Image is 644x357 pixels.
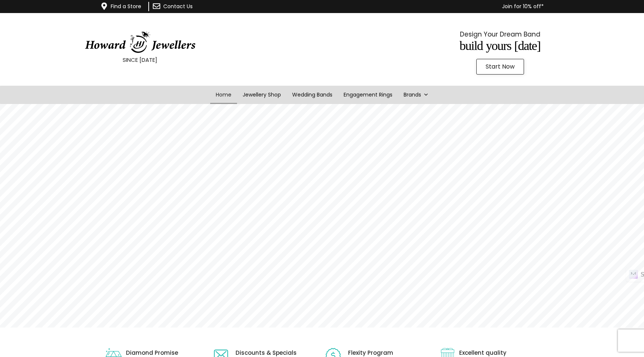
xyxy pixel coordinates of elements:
[486,64,515,70] span: Start Now
[398,86,434,104] a: Brands
[236,349,297,357] span: Discounts & Specials
[460,39,540,53] span: Build Yours [DATE]
[459,349,506,357] span: Excellent quality
[163,3,193,10] a: Contact Us
[379,29,621,40] p: Design Your Dream Band
[111,3,141,10] a: Find a Store
[287,86,338,104] a: Wedding Bands
[476,59,524,75] a: Start Now
[237,86,287,104] a: Jewellery Shop
[19,55,261,65] p: SINCE [DATE]
[126,349,178,357] a: Diamond Promise
[210,86,237,104] a: Home
[338,86,398,104] a: Engagement Rings
[84,31,196,53] img: HowardJewellersLogo-04
[348,349,393,357] a: Flexity Program
[237,2,544,11] p: Join for 10% off*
